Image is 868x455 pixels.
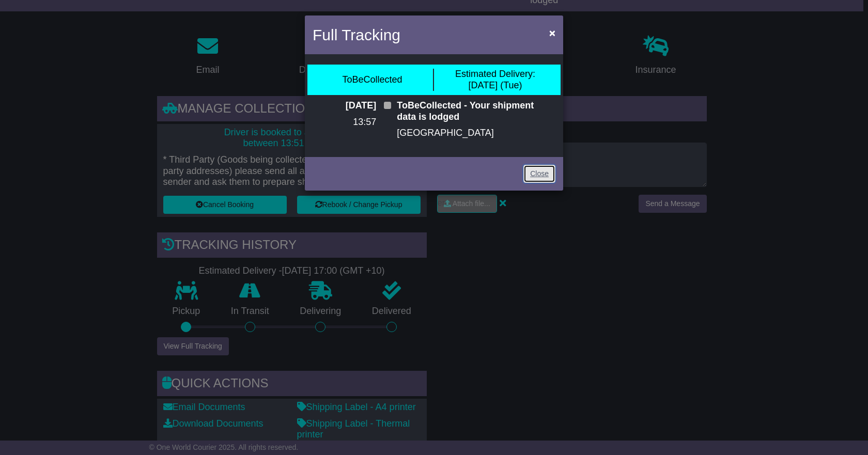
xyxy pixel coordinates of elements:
[455,69,535,91] div: [DATE] (Tue)
[397,100,555,122] p: ToBeCollected - Your shipment data is lodged
[313,117,376,128] p: 13:57
[342,74,402,86] div: ToBeCollected
[313,23,400,46] h4: Full Tracking
[549,27,555,39] span: ×
[523,165,555,183] a: Close
[313,100,376,112] p: [DATE]
[397,128,555,139] p: [GEOGRAPHIC_DATA]
[544,22,561,43] button: Close
[455,69,535,79] span: Estimated Delivery:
